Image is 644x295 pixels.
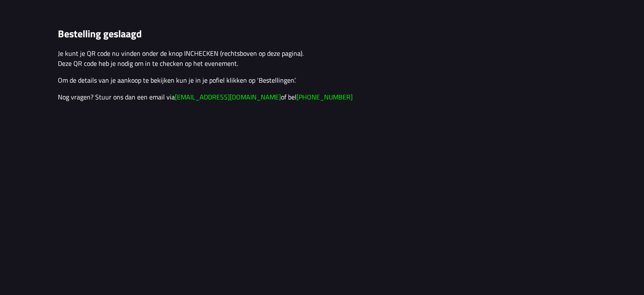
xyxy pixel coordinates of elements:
p: Je kunt je QR code nu vinden onder de knop INCHECKEN (rechtsboven op deze pagina). Deze QR code h... [58,48,586,68]
a: [EMAIL_ADDRESS][DOMAIN_NAME] [175,92,281,102]
a: [PHONE_NUMBER] [296,92,353,102]
p: Nog vragen? Stuur ons dan een email via of bel [58,92,586,102]
h1: Bestelling geslaagd [58,28,586,40]
p: Om de details van je aankoop te bekijken kun je in je pofiel klikken op ‘Bestellingen’. [58,75,586,85]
